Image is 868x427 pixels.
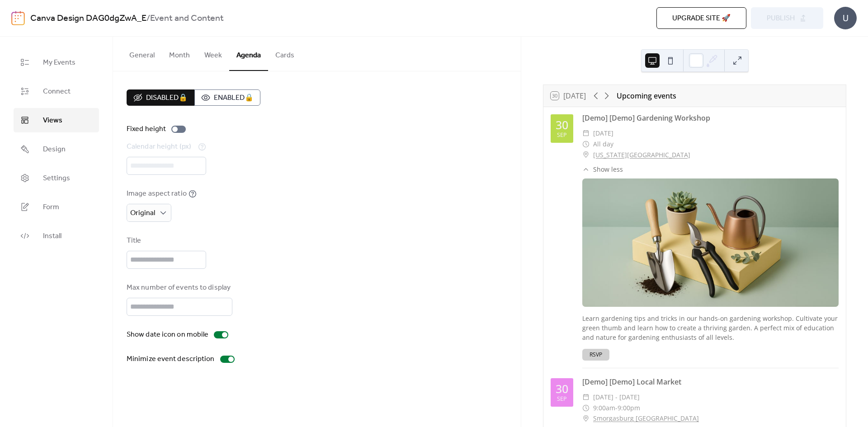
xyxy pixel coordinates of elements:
[834,7,857,29] div: U
[593,392,640,403] span: [DATE] - [DATE]
[593,128,613,139] span: [DATE]
[14,195,99,219] a: Form
[43,86,71,97] span: Connect
[43,57,75,68] span: My Events
[14,79,99,103] a: Connect
[11,11,25,25] img: logo
[593,139,613,150] span: All day
[197,37,229,70] button: Week
[43,231,61,242] span: Install
[582,164,590,174] div: ​
[127,354,215,365] div: Minimize event description
[582,392,590,403] div: ​
[14,224,99,248] a: Install
[618,403,640,413] span: 9:00pm
[30,10,146,27] a: Canva Design DAG0dgZwA_E
[43,115,62,126] span: Views
[582,139,590,150] div: ​
[127,124,166,135] div: Fixed height
[557,396,567,402] div: Sep
[672,13,731,24] span: Upgrade site 🚀
[122,37,162,70] button: General
[593,150,690,160] a: [US_STATE][GEOGRAPHIC_DATA]
[582,150,590,160] div: ​
[130,206,155,220] span: Original
[582,178,839,307] img: [Demo] [Demo] Gardening Workshop event image
[43,173,70,184] span: Settings
[556,119,568,131] div: 30
[615,403,618,413] span: -
[582,413,590,424] div: ​
[14,108,99,132] a: Views
[557,132,567,138] div: Sep
[582,128,590,139] div: ​
[127,329,208,340] div: Show date icon on mobile
[582,376,839,387] div: [Demo] [Demo] Local Market
[127,188,187,199] div: Image aspect ratio
[582,403,590,413] div: ​
[14,50,99,75] a: My Events
[43,202,59,213] span: Form
[656,7,746,29] button: Upgrade site 🚀
[127,282,231,293] div: Max number of events to display
[582,349,609,361] button: RSVP
[556,383,568,394] div: 30
[582,314,839,342] div: Learn gardening tips and tricks in our hands-on gardening workshop. Cultivate your green thumb an...
[150,10,224,27] b: Event and Content
[162,37,197,70] button: Month
[229,37,268,71] button: Agenda
[127,235,204,246] div: Title
[582,164,623,174] button: ​Show less
[43,144,66,155] span: Design
[617,90,676,101] div: Upcoming events
[14,137,99,161] a: Design
[593,403,615,413] span: 9:00am
[268,37,302,70] button: Cards
[593,164,623,174] span: Show less
[593,413,699,424] a: Smorgasburg [GEOGRAPHIC_DATA]
[146,10,150,27] b: /
[14,166,99,190] a: Settings
[582,113,839,123] div: [Demo] [Demo] Gardening Workshop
